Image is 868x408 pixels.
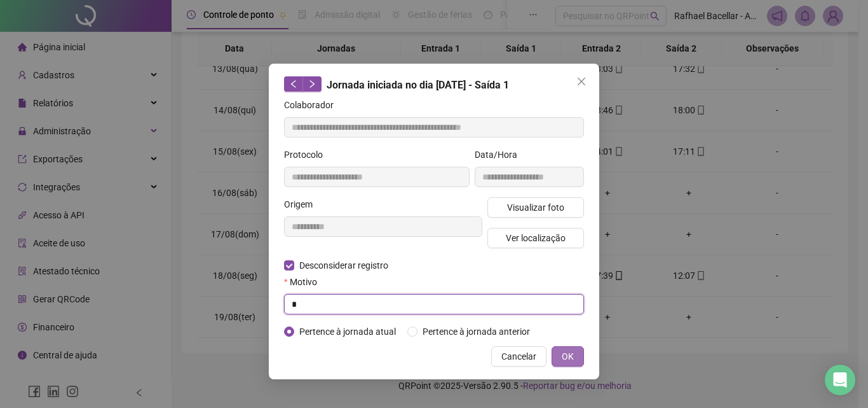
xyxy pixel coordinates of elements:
button: Cancelar [491,346,546,367]
button: right [302,76,322,92]
span: Pertence à jornada anterior [417,325,535,339]
button: left [284,76,303,92]
div: Open Intercom Messenger [825,365,855,395]
span: right [308,80,316,88]
span: Pertence à jornada atual [294,325,401,339]
span: Cancelar [501,349,536,363]
button: Visualizar foto [487,197,584,218]
label: Origem [284,197,321,211]
span: Ver localização [506,231,566,245]
div: Jornada iniciada no dia [DATE] - Saída 1 [284,76,584,93]
button: Ver localização [487,228,584,248]
span: left [289,80,298,88]
span: OK [562,349,574,363]
button: Close [571,71,592,92]
label: Protocolo [284,148,331,162]
label: Data/Hora [475,148,526,162]
label: Motivo [284,275,325,289]
span: Visualizar foto [507,200,564,215]
span: close [576,76,587,87]
span: Desconsiderar registro [294,258,393,272]
button: OK [552,346,584,367]
label: Colaborador [284,98,342,112]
